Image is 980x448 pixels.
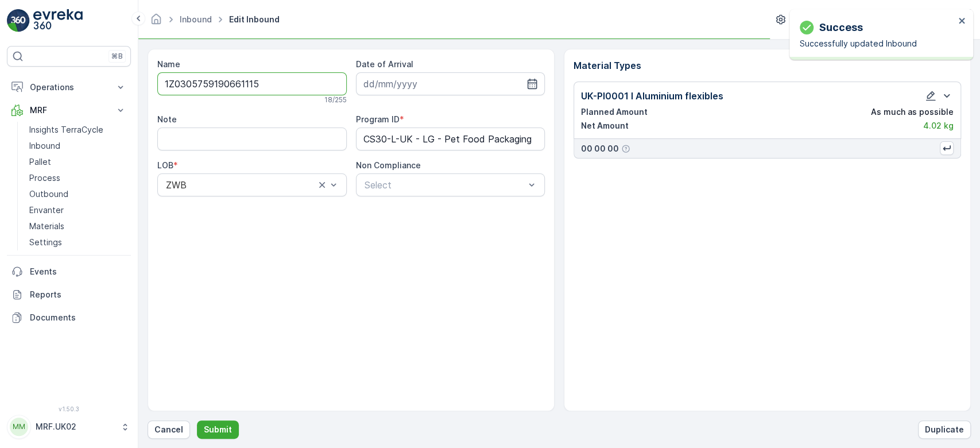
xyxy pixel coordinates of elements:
[918,420,971,439] button: Duplicate
[25,138,131,154] a: Inbound
[581,143,619,155] p: 00 00 00
[324,95,347,105] p: 18 / 255
[356,59,413,69] label: Date of Arrival
[7,306,131,329] a: Documents
[7,415,131,439] button: MMMRF.UK02
[25,170,131,186] a: Process
[25,154,131,170] a: Pallet
[33,9,83,32] img: logo_light-DOdMpM7g.png
[871,106,954,118] p: As much as possible
[148,420,190,439] button: Cancel
[10,418,28,436] div: MM
[30,289,126,300] p: Reports
[29,172,60,184] p: Process
[7,76,131,99] button: Operations
[621,144,630,153] div: Help Tooltip Icon
[7,283,131,306] a: Reports
[29,204,64,216] p: Envanter
[356,160,421,170] label: Non Compliance
[157,59,180,69] label: Name
[197,420,239,439] button: Submit
[800,38,955,49] p: Successfully updated Inbound
[154,424,183,435] p: Cancel
[157,160,173,170] label: LOB
[7,99,131,122] button: MRF
[365,178,525,192] p: Select
[29,188,68,200] p: Outbound
[356,114,400,124] label: Program ID
[36,421,115,432] p: MRF.UK02
[157,114,177,124] label: Note
[29,156,51,168] p: Pallet
[30,105,108,116] p: MRF
[923,120,954,132] p: 4.02 kg
[581,120,629,132] p: Net Amount
[30,312,126,323] p: Documents
[574,59,961,72] p: Material Types
[7,405,131,412] span: v 1.50.3
[7,260,131,283] a: Events
[180,14,212,24] a: Inbound
[581,106,648,118] p: Planned Amount
[25,122,131,138] a: Insights TerraCycle
[25,218,131,234] a: Materials
[30,82,108,93] p: Operations
[7,9,30,32] img: logo
[25,234,131,250] a: Settings
[29,140,60,152] p: Inbound
[204,424,232,435] p: Submit
[581,89,723,103] p: UK-PI0001 I Aluminium flexibles
[25,202,131,218] a: Envanter
[925,424,964,435] p: Duplicate
[958,16,966,27] button: close
[29,237,62,248] p: Settings
[111,52,123,61] p: ⌘B
[29,124,103,136] p: Insights TerraCycle
[227,14,282,25] span: Edit Inbound
[356,72,545,95] input: dd/mm/yyyy
[30,266,126,277] p: Events
[150,17,162,27] a: Homepage
[819,20,863,36] p: Success
[29,221,64,232] p: Materials
[25,186,131,202] a: Outbound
